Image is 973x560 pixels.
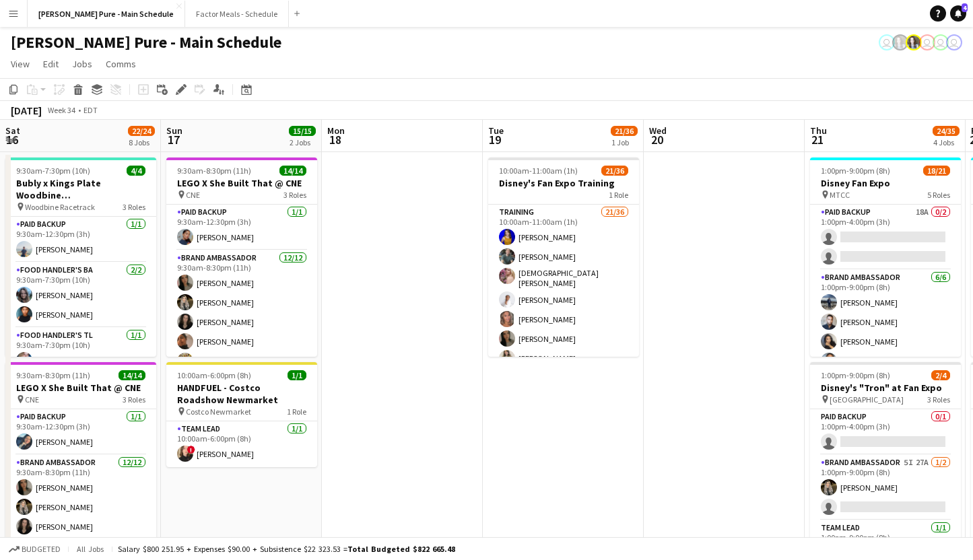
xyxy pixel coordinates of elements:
[166,125,182,137] span: Sun
[186,407,251,417] span: Costco Newmarket
[127,166,145,176] span: 4/4
[279,166,306,176] span: 14/14
[649,125,667,137] span: Wed
[177,166,251,176] span: 9:30am-8:30pm (11h)
[810,157,961,357] app-job-card: 1:00pm-9:00pm (8h)18/21Disney Fan Expo MTCC5 RolesPaid Backup18A0/21:00pm-4:00pm (3h) Brand Ambas...
[25,202,95,212] span: Woodbine Racetrack
[933,34,949,50] app-user-avatar: Tifany Scifo
[166,177,317,189] h3: LEGO X She Built That @ CNE
[44,105,78,115] span: Week 34
[927,394,950,405] span: 3 Roles
[609,190,628,200] span: 1 Role
[5,217,156,262] app-card-role: Paid Backup1/19:30am-12:30pm (3h)[PERSON_NAME]
[83,105,98,115] div: EDT
[347,544,455,554] span: Total Budgeted $822 665.48
[166,250,317,511] app-card-role: Brand Ambassador12/129:30am-8:30pm (11h)[PERSON_NAME][PERSON_NAME][PERSON_NAME][PERSON_NAME][PERS...
[128,126,155,136] span: 22/24
[186,190,200,200] span: CNE
[611,137,637,147] div: 1 Job
[5,262,156,328] app-card-role: Food Handler's BA2/29:30am-7:30pm (10h)[PERSON_NAME][PERSON_NAME]
[185,1,289,27] button: Factor Meals - Schedule
[830,190,850,200] span: MTCC
[919,34,935,50] app-user-avatar: Tifany Scifo
[923,166,950,176] span: 18/21
[647,132,667,147] span: 20
[67,55,98,73] a: Jobs
[22,545,61,554] span: Budgeted
[486,132,504,147] span: 19
[933,137,959,147] div: 4 Jobs
[5,382,156,394] h3: LEGO X She Built That @ CNE
[810,177,961,189] h3: Disney Fan Expo
[5,409,156,455] app-card-role: Paid Backup1/19:30am-12:30pm (3h)[PERSON_NAME]
[810,205,961,270] app-card-role: Paid Backup18A0/21:00pm-4:00pm (3h)
[28,1,185,27] button: [PERSON_NAME] Pure - Main Schedule
[290,137,315,147] div: 2 Jobs
[962,3,968,12] span: 4
[488,125,504,137] span: Tue
[810,382,961,394] h3: Disney's "Tron" at Fan Expo
[164,132,182,147] span: 17
[810,455,961,520] app-card-role: Brand Ambassador5I27A1/21:00pm-9:00pm (8h)[PERSON_NAME]
[25,394,39,405] span: CNE
[488,157,639,357] app-job-card: 10:00am-11:00am (1h)21/36Disney's Fan Expo Training1 RoleTraining21/3610:00am-11:00am (1h)[PERSON...
[38,55,64,73] a: Edit
[166,157,317,357] app-job-card: 9:30am-8:30pm (11h)14/14LEGO X She Built That @ CNE CNE3 RolesPaid Backup1/19:30am-12:30pm (3h)[P...
[5,55,35,73] a: View
[950,5,966,22] a: 4
[166,421,317,467] app-card-role: Team Lead1/110:00am-6:00pm (8h)![PERSON_NAME]
[166,205,317,250] app-card-role: Paid Backup1/19:30am-12:30pm (3h)[PERSON_NAME]
[72,58,92,70] span: Jobs
[5,177,156,201] h3: Bubly x Kings Plate Woodbine [GEOGRAPHIC_DATA]
[5,125,20,137] span: Sat
[327,125,345,137] span: Mon
[166,382,317,406] h3: HANDFUEL - Costco Roadshow Newmarket
[166,362,317,467] app-job-card: 10:00am-6:00pm (8h)1/1HANDFUEL - Costco Roadshow Newmarket Costco Newmarket1 RoleTeam Lead1/110:0...
[810,270,961,413] app-card-role: Brand Ambassador6/61:00pm-9:00pm (8h)[PERSON_NAME][PERSON_NAME][PERSON_NAME][PERSON_NAME]
[830,394,904,405] span: [GEOGRAPHIC_DATA]
[43,58,59,70] span: Edit
[100,55,141,73] a: Comms
[118,544,455,554] div: Salary $800 251.95 + Expenses $90.00 + Subsistence $22 323.53 =
[879,34,895,50] app-user-avatar: Leticia Fayzano
[16,166,90,176] span: 9:30am-7:30pm (10h)
[11,104,42,117] div: [DATE]
[5,157,156,357] app-job-card: 9:30am-7:30pm (10h)4/4Bubly x Kings Plate Woodbine [GEOGRAPHIC_DATA] Woodbine Racetrack3 RolesPai...
[119,370,145,380] span: 14/14
[74,544,106,554] span: All jobs
[11,58,30,70] span: View
[488,177,639,189] h3: Disney's Fan Expo Training
[927,190,950,200] span: 5 Roles
[7,542,63,557] button: Budgeted
[283,190,306,200] span: 3 Roles
[289,126,316,136] span: 15/15
[11,32,281,53] h1: [PERSON_NAME] Pure - Main Schedule
[16,370,90,380] span: 9:30am-8:30pm (11h)
[129,137,154,147] div: 8 Jobs
[123,394,145,405] span: 3 Roles
[187,446,195,454] span: !
[946,34,962,50] app-user-avatar: Tifany Scifo
[933,126,960,136] span: 24/35
[177,370,251,380] span: 10:00am-6:00pm (8h)
[288,370,306,380] span: 1/1
[123,202,145,212] span: 3 Roles
[821,166,890,176] span: 1:00pm-9:00pm (8h)
[821,370,890,380] span: 1:00pm-9:00pm (8h)
[601,166,628,176] span: 21/36
[287,407,306,417] span: 1 Role
[906,34,922,50] app-user-avatar: Ashleigh Rains
[611,126,638,136] span: 21/36
[3,132,20,147] span: 16
[931,370,950,380] span: 2/4
[5,328,156,374] app-card-role: Food Handler's TL1/19:30am-7:30pm (10h)[PERSON_NAME]
[810,125,827,137] span: Thu
[892,34,908,50] app-user-avatar: Ashleigh Rains
[106,58,136,70] span: Comms
[808,132,827,147] span: 21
